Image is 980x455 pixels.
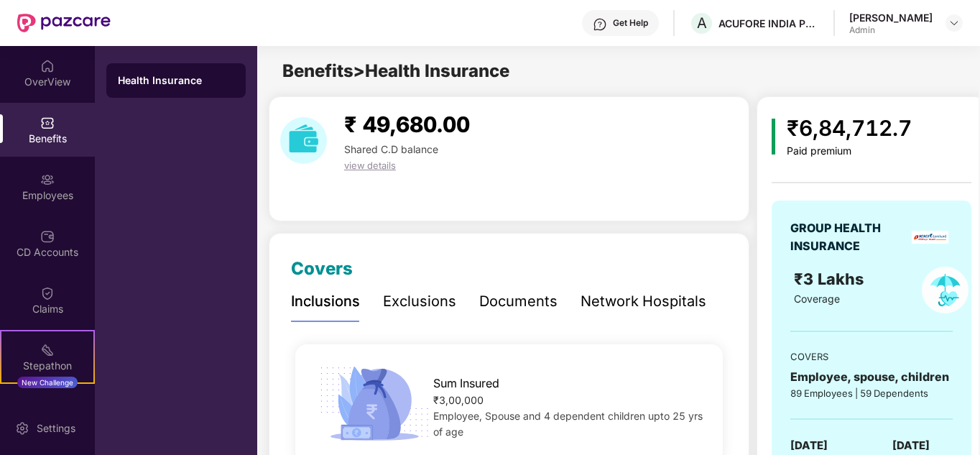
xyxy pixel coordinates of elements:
span: Shared C.D balance [344,143,438,155]
div: 89 Employees | 59 Dependents [790,386,953,400]
div: Inclusions [291,290,360,313]
div: Employee, spouse, children [790,368,953,386]
span: Covers [291,258,353,279]
span: ₹3 Lakhs [794,270,868,288]
img: download [280,117,327,164]
img: policyIcon [922,267,969,313]
img: icon [772,119,775,155]
div: Documents [479,290,558,313]
div: Health Insurance [118,73,234,88]
div: Network Hospitals [581,290,706,313]
img: svg+xml;base64,PHN2ZyBpZD0iSG9tZSIgeG1sbnM9Imh0dHA6Ly93d3cudzMub3JnLzIwMDAvc3ZnIiB3aWR0aD0iMjAiIG... [40,59,55,73]
span: [DATE] [790,437,828,454]
img: svg+xml;base64,PHN2ZyBpZD0iU2V0dGluZy0yMHgyMCIgeG1sbnM9Imh0dHA6Ly93d3cudzMub3JnLzIwMDAvc3ZnIiB3aW... [15,421,29,436]
div: ₹3,00,000 [433,392,703,408]
img: svg+xml;base64,PHN2ZyBpZD0iQ2xhaW0iIHhtbG5zPSJodHRwOi8vd3d3LnczLm9yZy8yMDAwL3N2ZyIgd2lkdGg9IjIwIi... [40,286,55,300]
span: A [697,14,707,32]
div: ₹6,84,712.7 [787,111,912,145]
div: COVERS [790,349,953,364]
div: Settings [32,421,80,436]
div: Exclusions [383,290,456,313]
div: Get Help [613,17,648,29]
div: Paid premium [787,145,912,157]
span: Coverage [794,293,840,305]
div: ACUFORE INDIA PRIVATE LIMITED [718,17,819,30]
div: Admin [849,24,933,36]
img: icon [315,362,434,445]
div: GROUP HEALTH INSURANCE [790,219,907,255]
div: Stepathon [1,359,93,373]
img: svg+xml;base64,PHN2ZyBpZD0iRW5kb3JzZW1lbnRzIiB4bWxucz0iaHR0cDovL3d3dy53My5vcmcvMjAwMC9zdmciIHdpZH... [40,400,55,414]
span: ₹ 49,680.00 [344,111,470,137]
span: Sum Insured [433,374,499,392]
img: svg+xml;base64,PHN2ZyBpZD0iQ0RfQWNjb3VudHMiIGRhdGEtbmFtZT0iQ0QgQWNjb3VudHMiIHhtbG5zPSJodHRwOi8vd3... [40,229,55,244]
span: Benefits > Health Insurance [282,60,509,81]
div: New Challenge [17,377,78,388]
img: svg+xml;base64,PHN2ZyBpZD0iQmVuZWZpdHMiIHhtbG5zPSJodHRwOi8vd3d3LnczLm9yZy8yMDAwL3N2ZyIgd2lkdGg9Ij... [40,116,55,130]
img: svg+xml;base64,PHN2ZyB4bWxucz0iaHR0cDovL3d3dy53My5vcmcvMjAwMC9zdmciIHdpZHRoPSIyMSIgaGVpZ2h0PSIyMC... [40,343,55,357]
img: svg+xml;base64,PHN2ZyBpZD0iRHJvcGRvd24tMzJ4MzIiIHhtbG5zPSJodHRwOi8vd3d3LnczLm9yZy8yMDAwL3N2ZyIgd2... [948,17,960,29]
span: [DATE] [892,437,930,454]
img: svg+xml;base64,PHN2ZyBpZD0iSGVscC0zMngzMiIgeG1sbnM9Imh0dHA6Ly93d3cudzMub3JnLzIwMDAvc3ZnIiB3aWR0aD... [593,17,607,32]
span: view details [344,160,396,171]
img: insurerLogo [912,231,948,244]
img: New Pazcare Logo [17,14,111,32]
span: Employee, Spouse and 4 dependent children upto 25 yrs of age [433,410,703,438]
div: [PERSON_NAME] [849,11,933,24]
img: svg+xml;base64,PHN2ZyBpZD0iRW1wbG95ZWVzIiB4bWxucz0iaHR0cDovL3d3dy53My5vcmcvMjAwMC9zdmciIHdpZHRoPS... [40,173,55,187]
